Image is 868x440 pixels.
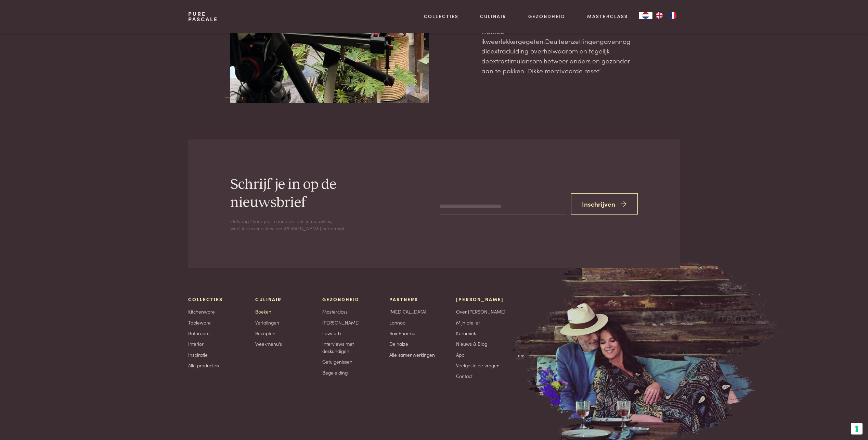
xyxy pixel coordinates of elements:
[188,319,211,326] a: Tableware
[322,308,348,315] a: Masterclass
[456,296,504,303] span: [PERSON_NAME]
[489,56,505,65] span: extra
[600,36,619,46] span: gaven
[188,11,218,22] a: PurePascale
[188,330,209,337] a: Bathroom
[571,193,638,215] button: Inschrijven
[322,330,341,337] a: Lowcarb
[322,296,359,303] span: Gezondheid
[230,176,387,212] h2: Schrijf je in op de nieuwsbrief
[456,319,480,326] a: Mijn atelier
[456,308,505,315] a: Over [PERSON_NAME]
[666,12,680,19] a: FR
[188,351,208,358] a: Inspiratie
[851,423,863,435] button: Uw voorkeuren voor toestemming voor trackingtechnologieën
[528,13,565,20] a: Gezondheid
[255,330,275,337] a: Recepten
[389,330,415,337] a: RainPharma
[456,340,487,347] a: Nieuws & Blog
[389,351,435,358] a: Alle samenwerkingen
[188,308,215,315] a: Kitchenware
[255,308,271,315] a: Boeken
[561,66,575,75] span: voor
[188,340,204,347] a: Interior
[480,13,506,20] a: Culinair
[255,296,282,303] span: Culinair
[456,351,464,358] a: App
[389,319,405,326] a: Lannoo
[481,26,504,46] span: heb ik
[456,372,472,380] a: Contact
[255,340,282,347] a: Weekmenu's
[188,296,223,303] span: Collecties
[255,319,279,326] a: Vertalingen
[389,296,418,303] span: Partners
[389,340,408,347] a: Delhaize
[188,362,219,369] a: Alle producten
[424,13,458,20] a: Collecties
[652,12,666,19] a: EN
[491,46,506,55] span: extra
[456,362,500,369] a: Veelgestelde vragen
[639,12,652,19] div: Language
[652,12,680,19] ul: Language list
[501,36,518,46] span: lekker
[532,56,553,65] span: om het
[456,330,476,337] a: Keramiek
[322,358,352,365] a: Getuigenissen
[322,319,360,326] a: [PERSON_NAME]
[322,340,378,354] a: Interviews met deskundigen
[639,12,680,19] aside: Language selected: Nederlands
[587,13,628,20] a: Masterclass
[389,308,426,315] a: [MEDICAL_DATA]
[545,36,554,46] span: De
[481,7,638,76] p: was echt een leerrijke terug de aanzet om opnieuw het juistere e geraken. En wat weer gegeten! ui...
[544,46,553,55] span: hel
[230,218,347,232] p: Ontvang 1 keer per maand de laatste nieuwtjes, wedstrijden & acties van [PERSON_NAME] per e‑mail.
[639,12,652,19] a: NL
[322,369,348,376] a: Begeleiding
